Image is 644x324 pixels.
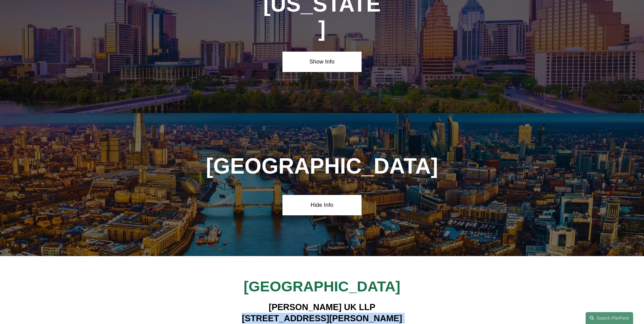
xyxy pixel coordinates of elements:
h1: [GEOGRAPHIC_DATA] [203,154,441,179]
a: Hide Info [282,195,362,215]
a: Show Info [282,52,362,72]
a: Search this site [586,312,633,324]
span: [GEOGRAPHIC_DATA] [244,278,400,294]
